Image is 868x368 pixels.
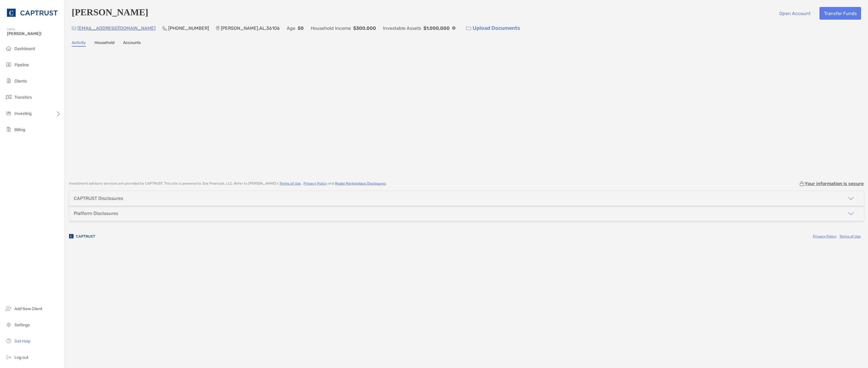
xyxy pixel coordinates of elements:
p: $300,000 [353,25,376,32]
a: Accounts [123,40,141,47]
a: Terms of Use [839,234,861,238]
img: company logo [69,230,95,243]
span: Investing [14,111,32,116]
a: Privacy Policy [813,234,836,238]
span: Add New Client [14,306,42,311]
img: get-help icon [5,337,12,344]
img: Phone Icon [162,26,167,31]
img: logout icon [5,354,12,360]
span: [PERSON_NAME]! [7,31,61,36]
img: Email Icon [72,27,76,30]
img: Location Icon [216,26,220,31]
p: $1,000,000 [423,25,450,32]
img: pipeline icon [5,61,12,68]
img: settings icon [5,321,12,328]
span: Dashboard [14,46,35,51]
span: Transfers [14,95,32,100]
img: Info Icon [452,26,456,30]
p: [PERSON_NAME] , AL , 36106 [221,25,280,32]
p: [PHONE_NUMBER] [168,25,209,32]
a: Terms of Use [280,181,301,185]
p: 50 [298,25,304,32]
span: Pipeline [14,62,29,67]
img: clients icon [5,77,12,84]
span: Clients [14,79,27,84]
div: Platform Disclosures [74,211,118,216]
span: Log out [14,355,28,360]
img: icon arrow [847,195,854,202]
img: add_new_client icon [5,305,12,312]
img: icon arrow [847,210,854,217]
img: button icon [466,26,471,30]
div: CAPTRUST Disclosures [74,196,123,201]
a: Activity [72,40,86,47]
h4: [PERSON_NAME] [72,7,148,20]
p: Investment advisory services are provided by CAPTRUST . This site is powered by Zoe Financial, LL... [69,181,387,186]
p: Your information is secure [805,181,864,186]
img: billing icon [5,126,12,133]
span: Billing [14,127,25,132]
a: Privacy Policy [303,181,327,185]
p: Household Income [311,25,351,32]
img: dashboard icon [5,45,12,52]
span: Settings [14,323,30,327]
a: Household [95,40,114,47]
a: Upload Documents [462,22,524,34]
p: Investable Assets [383,25,421,32]
img: investing icon [5,110,12,117]
img: CAPTRUST Logo [7,2,58,23]
span: Get Help [14,339,30,344]
p: Age [287,25,295,32]
a: Model Marketplace Disclosures [335,181,386,185]
p: [EMAIL_ADDRESS][DOMAIN_NAME] [77,25,156,32]
button: Open Account [775,7,815,20]
button: Transfer Funds [819,7,861,20]
img: transfers icon [5,93,12,100]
